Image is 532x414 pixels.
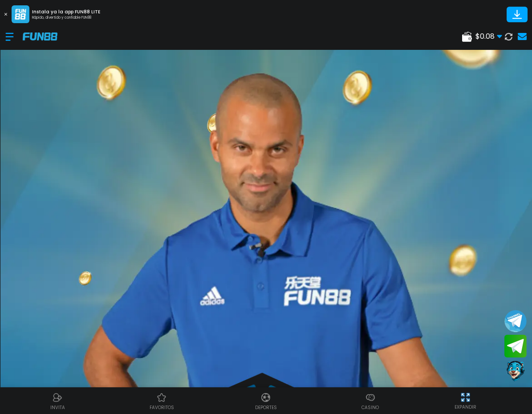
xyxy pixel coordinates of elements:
[260,392,271,403] img: Deportes
[156,392,167,403] img: Casino Favoritos
[504,360,527,383] button: Contact customer service
[5,391,110,411] a: ReferralReferralINVITA
[32,15,100,20] p: Rápido, divertido y confiable FUN88
[504,335,527,358] button: Join telegram
[318,391,422,411] a: CasinoCasinoCasino
[12,5,29,23] img: App Logo
[52,392,63,403] img: Referral
[361,404,379,411] p: Casino
[475,31,502,42] span: $ 0.08
[214,391,318,411] a: DeportesDeportesDeportes
[50,404,65,411] p: INVITA
[23,32,57,40] img: Company Logo
[255,404,277,411] p: Deportes
[110,391,214,411] a: Casino FavoritosCasino Favoritosfavoritos
[150,404,174,411] p: favoritos
[455,404,476,410] p: EXPANDIR
[365,392,376,403] img: Casino
[32,8,100,15] p: Instala ya la app FUN88 LITE
[504,309,527,333] button: Join telegram channel
[460,392,471,403] img: hide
